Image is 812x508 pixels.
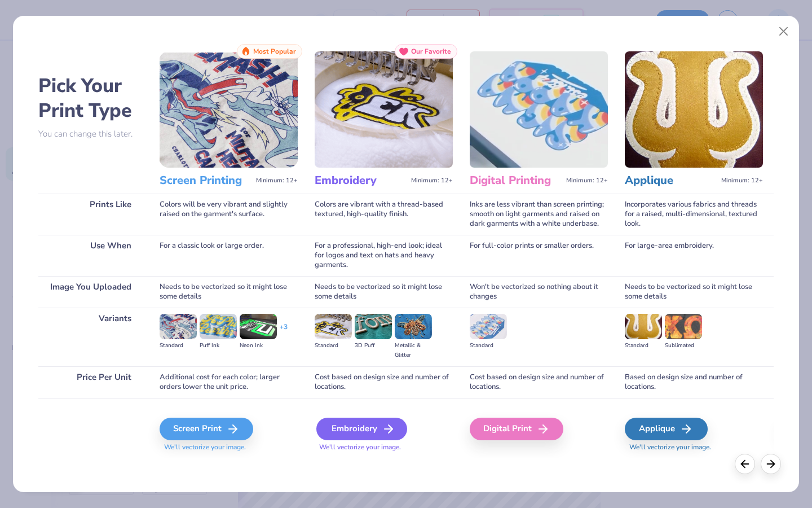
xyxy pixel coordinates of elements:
[395,341,432,360] div: Metallic & Glitter
[38,235,143,276] div: Use When
[625,235,763,276] div: For large-area embroidery.
[160,194,298,235] div: Colors will be very vibrant and slightly raised on the garment's surface.
[256,177,298,185] span: Minimum: 12+
[315,173,407,188] h3: Embroidery
[38,129,143,139] p: You can change this later.
[470,173,562,188] h3: Digital Printing
[200,341,237,351] div: Puff Ink
[665,314,702,339] img: Sublimated
[160,173,251,188] h3: Screen Printing
[160,366,298,398] div: Additional cost for each color; larger orders lower the unit price.
[38,194,143,235] div: Prints Like
[315,194,453,235] div: Colors are vibrant with a thread-based textured, high-quality finish.
[721,177,763,185] span: Minimum: 12+
[355,341,392,351] div: 3D Puff
[625,173,717,188] h3: Applique
[773,21,795,42] button: Close
[470,235,608,276] div: For full-color prints or smaller orders.
[240,314,277,339] img: Neon Ink
[470,51,608,168] img: Digital Printing
[160,276,298,308] div: Needs to be vectorized so it might lose some details
[665,341,702,351] div: Sublimated
[316,418,407,440] div: Embroidery
[470,366,608,398] div: Cost based on design size and number of locations.
[625,276,763,308] div: Needs to be vectorized so it might lose some details
[38,366,143,398] div: Price Per Unit
[470,194,608,235] div: Inks are less vibrant than screen printing; smooth on light garments and raised on dark garments ...
[200,314,237,339] img: Puff Ink
[160,235,298,276] div: For a classic look or large order.
[315,314,352,339] img: Standard
[38,308,143,366] div: Variants
[625,443,763,452] span: We'll vectorize your image.
[470,276,608,308] div: Won't be vectorized so nothing about it changes
[470,341,507,351] div: Standard
[315,51,453,168] img: Embroidery
[315,276,453,308] div: Needs to be vectorized so it might lose some details
[253,47,296,55] span: Most Popular
[160,314,197,339] img: Standard
[625,194,763,235] div: Incorporates various fabrics and threads for a raised, multi-dimensional, textured look.
[625,341,662,351] div: Standard
[625,51,763,168] img: Applique
[240,341,277,351] div: Neon Ink
[411,177,453,185] span: Minimum: 12+
[160,51,298,168] img: Screen Printing
[38,73,143,123] h2: Pick Your Print Type
[315,443,453,452] span: We'll vectorize your image.
[160,418,253,440] div: Screen Print
[280,322,288,341] div: + 3
[395,314,432,339] img: Metallic & Glitter
[470,418,563,440] div: Digital Print
[160,341,197,351] div: Standard
[625,418,708,440] div: Applique
[625,314,662,339] img: Standard
[315,341,352,351] div: Standard
[355,314,392,339] img: 3D Puff
[566,177,608,185] span: Minimum: 12+
[315,366,453,398] div: Cost based on design size and number of locations.
[470,314,507,339] img: Standard
[411,47,451,55] span: Our Favorite
[315,235,453,276] div: For a professional, high-end look; ideal for logos and text on hats and heavy garments.
[625,366,763,398] div: Based on design size and number of locations.
[160,443,298,452] span: We'll vectorize your image.
[38,276,143,308] div: Image You Uploaded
